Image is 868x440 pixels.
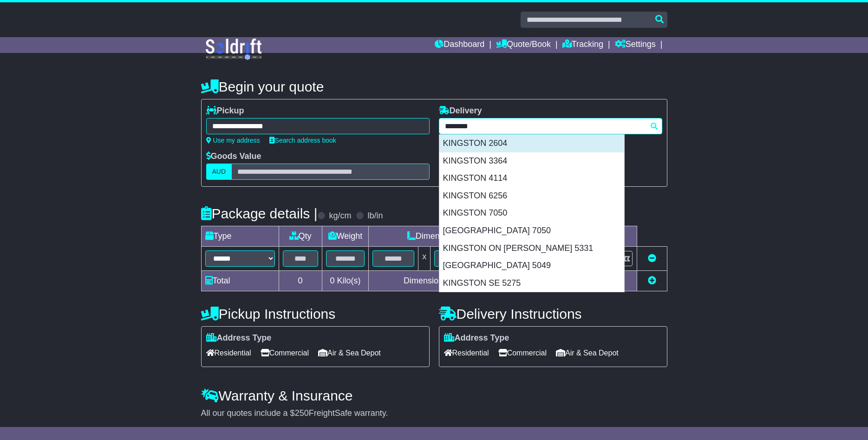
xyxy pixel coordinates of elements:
td: 0 [279,271,322,291]
div: KINGSTON 4114 [439,170,624,187]
a: Use my address [206,137,260,144]
a: Add new item [648,276,656,285]
a: Search address book [269,137,336,144]
span: Residential [444,346,489,360]
h4: Begin your quote [201,79,667,94]
a: Remove this item [648,254,656,263]
label: Delivery [439,106,482,116]
div: [GEOGRAPHIC_DATA] 7050 [439,222,624,240]
h4: Warranty & Insurance [201,388,667,403]
h4: Package details | [201,206,318,221]
label: kg/cm [329,211,351,221]
label: lb/in [367,211,383,221]
td: Qty [279,226,322,247]
td: Type [201,226,279,247]
h4: Delivery Instructions [439,306,667,322]
label: AUD [206,164,232,180]
span: 0 [330,276,334,285]
div: [GEOGRAPHIC_DATA] 5049 [439,257,624,275]
a: Dashboard [435,37,484,53]
span: Commercial [261,346,309,360]
td: Weight [322,226,369,247]
div: KINGSTON 6256 [439,187,624,205]
div: KINGSTON 3364 [439,152,624,170]
a: Settings [615,37,656,53]
div: KINGSTON 7050 [439,204,624,222]
td: Total [201,271,279,291]
a: Tracking [562,37,603,53]
label: Address Type [206,333,272,343]
td: Dimensions in Centimetre(s) [369,271,542,291]
span: Commercial [498,346,547,360]
label: Address Type [444,333,509,343]
span: Residential [206,346,251,360]
div: KINGSTON ON [PERSON_NAME] 5331 [439,240,624,257]
div: All our quotes include a $ FreightSafe warranty. [201,408,667,419]
span: Air & Sea Depot [318,346,381,360]
span: Air & Sea Depot [556,346,619,360]
span: 250 [295,408,309,418]
typeahead: Please provide city [439,118,662,134]
a: Quote/Book [496,37,551,53]
label: Pickup [206,106,244,116]
div: KINGSTON 2604 [439,135,624,152]
h4: Pickup Instructions [201,306,430,322]
td: Dimensions (L x W x H) [369,226,542,247]
td: Kilo(s) [322,271,369,291]
td: x [418,247,431,271]
label: Goods Value [206,151,261,162]
div: KINGSTON SE 5275 [439,275,624,292]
